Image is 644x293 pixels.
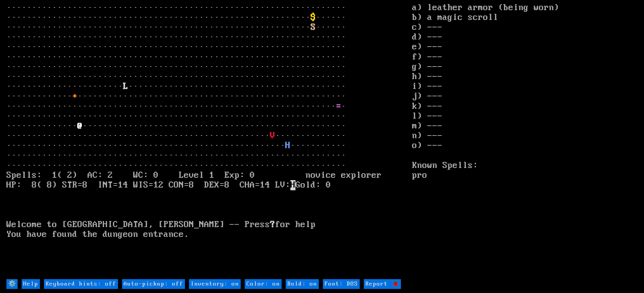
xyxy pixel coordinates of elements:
[44,279,118,289] input: Keyboard hints: off
[286,279,319,289] input: Bold: on
[412,3,638,278] stats: a) leather armor (being worn) b) a magic scroll c) --- d) --- e) --- f) --- g) --- h) --- i) --- ...
[245,279,282,289] input: Color: on
[270,131,275,141] font: V
[6,3,412,278] larn: ··································································· ·····························...
[290,180,295,190] mark: H
[72,91,77,101] font: +
[311,13,316,23] font: $
[123,81,128,92] font: L
[285,141,290,151] font: H
[6,279,18,289] input: ⚙️
[311,22,316,32] font: S
[323,279,360,289] input: Font: DOS
[189,279,241,289] input: Inventory: on
[336,101,341,112] font: =
[270,220,275,230] b: ?
[364,279,401,289] input: Report 🐞
[22,279,40,289] input: Help
[77,121,82,131] font: @
[122,279,185,289] input: Auto-pickup: off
